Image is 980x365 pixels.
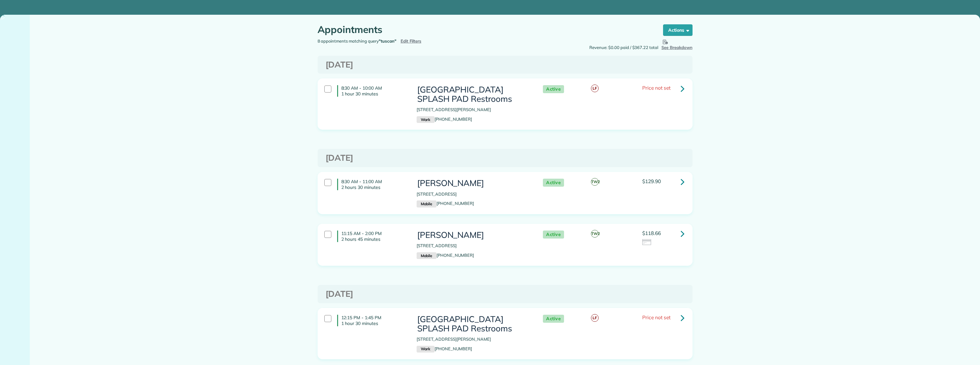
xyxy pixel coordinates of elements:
[642,178,661,184] span: $129.90
[591,178,599,186] span: TW2
[417,117,472,122] a: Work[PHONE_NUMBER]
[417,179,530,188] h3: [PERSON_NAME]
[417,116,435,123] small: Work
[417,336,530,343] p: [STREET_ADDRESS][PERSON_NAME]
[313,38,505,45] div: 8 appointments matching query
[589,45,658,51] span: Revenue: $0.00 paid / $367.22 total
[543,85,564,93] span: Active
[337,315,407,326] h4: 12:15 PM - 1:45 PM
[591,314,599,322] span: LF
[417,252,436,259] small: Mobile
[417,231,530,240] h3: [PERSON_NAME]
[543,231,564,239] span: Active
[417,346,435,353] small: Work
[341,184,407,190] p: 2 hours 30 minutes
[661,38,693,51] button: See Breakdown
[417,201,474,206] a: Mobile[PHONE_NUMBER]
[337,179,407,190] h4: 8:30 AM - 11:00 AM
[417,346,472,351] a: Work[PHONE_NUMBER]
[326,153,685,163] h3: [DATE]
[417,200,436,207] small: Mobile
[379,38,396,44] strong: "tuscan"
[401,38,421,44] a: Edit Filters
[417,107,530,113] p: [STREET_ADDRESS][PERSON_NAME]
[591,230,599,238] span: TW2
[417,253,474,258] a: Mobile[PHONE_NUMBER]
[543,179,564,187] span: Active
[642,85,670,91] span: Price not set
[642,314,670,320] span: Price not set
[337,231,407,242] h4: 11:15 AM - 2:00 PM
[642,239,652,246] img: icon_credit_card_neutral-3d9a980bd25ce6dbb0f2033d7200983694762465c175678fcbc2d8f4bc43548e.png
[337,85,407,97] h4: 8:30 AM - 10:00 AM
[663,24,693,36] button: Actions
[341,236,407,242] p: 2 hours 45 minutes
[417,85,530,103] h3: [GEOGRAPHIC_DATA] SPLASH PAD Restrooms
[341,320,407,326] p: 1 hour 30 minutes
[326,60,685,69] h3: [DATE]
[326,289,685,299] h3: [DATE]
[642,230,661,236] span: $118.66
[318,24,651,35] h1: Appointments
[417,315,530,333] h3: [GEOGRAPHIC_DATA] SPLASH PAD Restrooms
[341,91,407,97] p: 1 hour 30 minutes
[417,191,530,198] p: [STREET_ADDRESS]
[543,315,564,323] span: Active
[591,85,599,92] span: LF
[417,243,530,249] p: [STREET_ADDRESS]
[661,38,693,50] span: See Breakdown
